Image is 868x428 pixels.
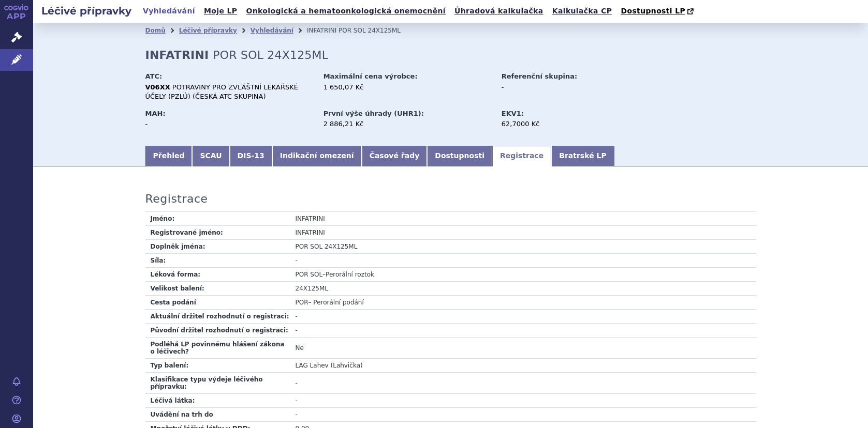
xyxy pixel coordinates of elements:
td: Původní držitel rozhodnutí o registraci: [145,323,290,337]
a: Indikační omezení [272,146,362,166]
span: Lahev (Lahvička) [310,362,363,369]
a: Léčivé přípravky [179,27,237,34]
div: 62,7000 Kč [502,119,618,129]
h2: Léčivé přípravky [33,4,140,18]
td: Ne [290,337,756,358]
strong: MAH: [145,110,166,117]
td: - [290,372,756,393]
td: – Perorální podání [290,295,756,309]
td: - [290,323,756,337]
td: 24X125ML [290,281,756,295]
span: POR SOL [296,271,323,278]
strong: V06XX [145,83,170,91]
a: Bratrské LP [551,146,614,166]
a: Vyhledávání [251,27,293,34]
td: - [290,253,756,267]
span: POR SOL 24X125ML [339,27,401,34]
a: Registrace [492,146,551,166]
a: Dostupnosti LP [617,4,699,19]
td: Typ balení: [145,358,290,372]
td: Aktuální držitel rozhodnutí o registraci: [145,309,290,323]
h3: Registrace [145,192,208,206]
td: Cesta podání [145,295,290,309]
div: 2 886,21 Kč [323,119,492,129]
td: Léčivá látka: [145,393,290,407]
a: Úhradová kalkulačka [451,4,547,18]
span: POR [296,299,308,306]
td: Registrované jméno: [145,225,290,239]
strong: První výše úhrady (UHR1): [323,110,424,117]
div: - [145,119,314,129]
strong: ATC: [145,72,163,80]
td: POR SOL 24X125ML [290,239,756,253]
td: Jméno: [145,212,290,226]
div: 1 650,07 Kč [323,83,492,92]
span: LAG [296,362,308,369]
td: Léková forma: [145,267,290,281]
a: Přehled [145,146,193,166]
td: Podléhá LP povinnému hlášení zákona o léčivech? [145,337,290,358]
td: Síla: [145,253,290,267]
a: Vyhledávání [140,4,198,18]
span: POTRAVINY PRO ZVLÁŠTNÍ LÉKAŘSKÉ ÚČELY (PZLÚ) (ČESKÁ ATC SKUPINA) [145,83,298,100]
div: - [502,83,618,92]
a: Moje LP [201,4,240,18]
span: POR SOL 24X125ML [213,49,328,62]
a: Domů [145,27,166,34]
strong: Referenční skupina: [502,72,577,80]
td: - [290,393,756,407]
td: Velikost balení: [145,281,290,295]
td: Uvádění na trh do [145,407,290,421]
span: Dostupnosti LP [621,7,685,15]
strong: INFATRINI [145,49,209,62]
td: - [290,309,756,323]
a: Dostupnosti [427,146,492,166]
strong: EKV1: [502,110,524,117]
a: SCAU [192,146,229,166]
a: DIS-13 [230,146,272,166]
a: Kalkulačka CP [549,4,615,18]
span: Perorální roztok [326,271,374,278]
td: Klasifikace typu výdeje léčivého přípravku: [145,372,290,393]
strong: Maximální cena výrobce: [323,72,418,80]
td: INFATRINI [290,212,756,226]
td: - [290,407,756,421]
td: INFATRINI [290,225,756,239]
td: Doplněk jména: [145,239,290,253]
a: Časové řady [362,146,428,166]
td: – [290,267,756,281]
a: Onkologická a hematoonkologická onemocnění [243,4,449,18]
span: INFATRINI [307,27,336,34]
